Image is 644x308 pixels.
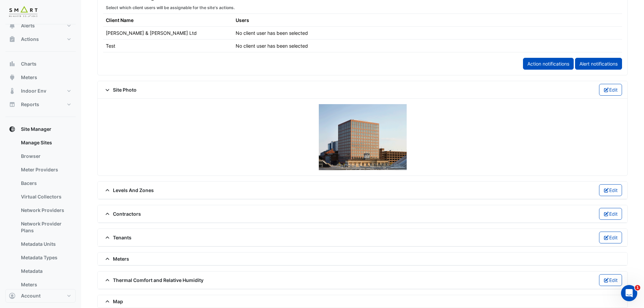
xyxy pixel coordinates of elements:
[319,104,407,170] img: site-photo.png
[21,22,35,29] span: Alerts
[8,5,39,19] img: Company Logo
[635,285,640,290] span: 1
[103,298,123,305] span: Map
[575,58,622,70] a: Alert notifications
[523,58,574,70] a: Action notifications
[106,29,197,37] div: [PERSON_NAME] & [PERSON_NAME] Ltd
[5,84,76,98] button: Indoor Env
[21,74,37,81] span: Meters
[21,126,51,133] span: Site Manager
[106,5,235,10] small: Select which client users will be assignable for the site's actions.
[9,36,16,43] app-icon: Actions
[16,251,76,264] a: Metadata Types
[16,149,76,163] a: Browser
[21,88,46,94] span: Indoor Env
[16,163,76,176] a: Meter Providers
[16,278,76,291] a: Meters
[21,36,39,43] span: Actions
[16,204,76,217] a: Network Providers
[233,27,493,40] td: No client user has been selected
[599,184,622,196] button: Edit
[16,176,76,190] a: Bacers
[621,285,637,301] iframe: Intercom live chat
[103,234,132,241] span: Tenants
[21,61,37,67] span: Charts
[233,40,493,52] td: No client user has been selected
[21,101,39,108] span: Reports
[16,190,76,204] a: Virtual Collectors
[5,19,76,32] button: Alerts
[5,71,76,84] button: Meters
[103,255,129,262] span: Meters
[9,74,16,81] app-icon: Meters
[9,88,16,94] app-icon: Indoor Env
[9,126,16,133] app-icon: Site Manager
[103,210,141,217] span: Contractors
[599,84,622,96] button: Edit
[9,101,16,108] app-icon: Reports
[21,292,41,299] span: Account
[5,57,76,71] button: Charts
[16,237,76,251] a: Metadata Units
[103,14,233,27] th: Client Name
[5,289,76,303] button: Account
[16,217,76,237] a: Network Provider Plans
[599,232,622,243] button: Edit
[106,42,115,49] div: Test
[599,274,622,286] button: Edit
[103,187,154,194] span: Levels And Zones
[5,122,76,136] button: Site Manager
[5,32,76,46] button: Actions
[16,136,76,149] a: Manage Sites
[9,22,16,29] app-icon: Alerts
[599,208,622,220] button: Edit
[103,86,137,93] span: Site Photo
[103,277,204,284] span: Thermal Comfort and Relative Humidity
[233,14,493,27] th: Users
[16,264,76,278] a: Metadata
[5,98,76,111] button: Reports
[9,61,16,67] app-icon: Charts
